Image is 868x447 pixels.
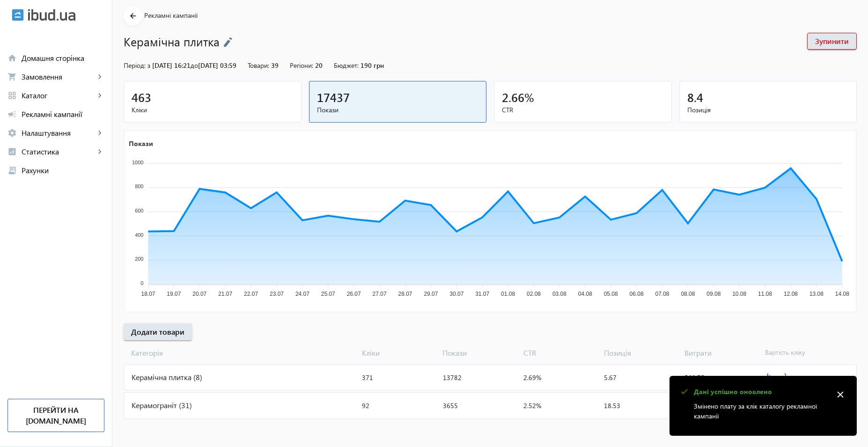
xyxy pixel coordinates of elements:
tspan: 02.08 [527,291,541,297]
span: Позиція [600,348,681,358]
span: 13782 [443,373,462,382]
span: Покази [439,348,519,358]
span: Покази [317,105,479,115]
tspan: 24.07 [295,291,309,297]
tspan: 25.07 [321,291,335,297]
tspan: 30.07 [449,291,463,297]
tspan: 1000 [132,159,143,165]
span: Рекламні кампанії [144,11,198,20]
mat-icon: keyboard_arrow_right [95,91,104,100]
mat-icon: keyboard_arrow_right [95,147,104,156]
mat-icon: keyboard_arrow_right [95,128,104,138]
text: Покази [129,139,153,147]
span: Каталог [22,91,95,100]
mat-icon: arrow_back [127,10,139,22]
tspan: 18.07 [141,291,155,297]
span: [DATE] 16:21 [DATE] 03:59 [152,61,236,70]
tspan: 03.08 [552,291,566,297]
span: Рахунки [22,166,104,175]
tspan: 21.07 [218,291,232,297]
tspan: 800 [135,183,143,189]
span: до [191,61,198,70]
tspan: 11.08 [758,291,772,297]
tspan: 05.08 [604,291,618,297]
span: Категорія [124,348,358,358]
img: ibud_text.svg [28,9,75,21]
span: 3655 [443,401,458,410]
tspan: 04.08 [578,291,592,297]
span: 8.4 [687,89,703,105]
span: % [524,89,534,105]
span: 17437 [317,89,350,105]
span: Регіони: [290,61,313,70]
span: Налаштування [22,128,95,138]
mat-icon: shopping_cart [7,72,17,81]
tspan: 26.07 [347,291,361,297]
span: 5.67 [604,373,617,382]
mat-icon: receipt_long [7,166,17,175]
img: ibud.svg [12,9,24,21]
span: CTR [520,348,600,358]
tspan: 31.07 [475,291,489,297]
button: Зупинити [807,33,857,50]
span: Домашня сторінка [22,53,104,63]
mat-icon: campaign [7,110,17,119]
tspan: 14.08 [835,291,849,297]
span: 190 грн [360,61,384,70]
tspan: 23.07 [270,291,284,297]
tspan: 29.07 [424,291,438,297]
span: Кліки [358,348,439,358]
tspan: 10.08 [732,291,746,297]
div: Керамічна плитка (8) [124,365,358,390]
span: Вартість кліку [761,348,842,358]
p: Дані успішно оновлено [694,387,828,396]
tspan: 07.08 [655,291,669,297]
tspan: 13.08 [809,291,824,297]
span: Додати товари [131,327,184,337]
tspan: 12.08 [784,291,798,297]
mat-icon: home [7,53,17,63]
tspan: 22.07 [244,291,258,297]
span: 92 [362,401,369,410]
span: Статистика [22,147,95,156]
mat-icon: close [833,388,847,402]
span: Замовлення [22,72,95,81]
tspan: 20.07 [192,291,206,297]
tspan: 0 [140,280,143,286]
a: Перейти на [DOMAIN_NAME] [7,399,104,432]
mat-icon: grid_view [7,91,17,100]
tspan: 09.08 [706,291,721,297]
tspan: 19.07 [167,291,181,297]
mat-icon: check [678,386,690,398]
span: 2.66 [502,89,524,105]
span: CTR [502,105,664,115]
h1: Керамічна плитка [124,33,798,50]
span: 2.69% [523,373,541,382]
tspan: 28.07 [398,291,412,297]
span: Кліки [132,105,294,115]
mat-icon: keyboard_arrow_right [95,72,104,81]
tspan: 08.08 [681,291,695,297]
span: Рекламні кампанії [22,110,104,119]
span: Період: з [124,61,150,70]
span: 2.52% [523,401,541,410]
tspan: 200 [135,256,143,262]
tspan: 01.08 [501,291,515,297]
div: Керамограніт (31) [124,393,358,418]
span: 371 [362,373,373,382]
mat-icon: analytics [7,147,17,156]
tspan: 400 [135,232,143,237]
p: Змінено плату за клік каталогу рекламної кампанії [694,401,828,421]
span: 18.53 [604,401,620,410]
span: 39 [271,61,279,70]
span: Зупинити [815,36,849,46]
span: Товари: [248,61,269,70]
span: Витрати [681,348,761,358]
tspan: 27.07 [373,291,387,297]
button: Додати товари [124,323,192,340]
span: Бюджет: [334,61,359,70]
span: 20 [315,61,323,70]
tspan: 06.08 [630,291,644,297]
mat-icon: settings [7,128,17,138]
span: Позиція [687,105,849,115]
